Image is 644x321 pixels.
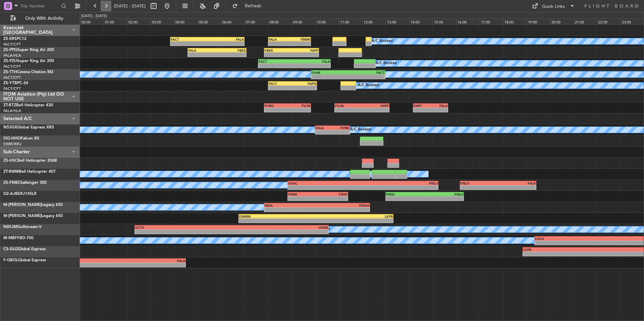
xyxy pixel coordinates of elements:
a: ZS-ERSPC12 [3,37,26,41]
div: - [288,197,318,201]
div: A/C Booked [372,36,393,46]
a: ZS-FNBChallenger 300 [3,181,47,185]
div: - [318,197,348,201]
div: 01:00 [104,18,127,24]
div: FAPP [414,104,431,108]
div: FALA [207,37,244,41]
div: FMMI [288,192,318,196]
div: FLHN [312,70,348,74]
div: FACT [171,37,207,41]
div: A/C Booked [350,125,371,135]
div: FNLU [363,181,438,185]
a: ZT-RTZBell Helicopter 430 [3,103,53,107]
div: - [317,208,369,212]
span: ZS-PZU [3,59,17,63]
div: - [386,197,425,201]
div: 08:00 [268,18,292,24]
div: - [232,230,328,234]
a: ZS-PZUSuper King Air 200 [3,59,54,63]
a: FACT/CPT [3,86,21,91]
div: HUEN [232,225,328,229]
div: A/C Booked [376,58,397,68]
span: [DATE] - [DATE] [114,3,146,9]
div: FALA [188,48,217,52]
a: FACT/CPT [3,64,21,69]
a: N53GXGlobal Express XRS [3,125,54,129]
div: FALA [269,37,289,41]
div: - [425,197,463,201]
div: 19:00 [527,18,550,24]
div: 03:00 [151,18,174,24]
div: 06:00 [221,18,245,24]
div: FAPP [362,104,389,108]
div: FACT [269,82,292,86]
div: FACT [348,70,385,74]
a: D2-AJBERJ145LR [3,192,37,196]
span: ZS-TTH [3,70,17,74]
div: LKPR [316,214,393,218]
div: - [259,64,294,68]
div: - [288,185,363,190]
span: OO-HHO [3,137,21,141]
span: ZS-PPG [3,48,17,52]
div: - [135,230,231,234]
span: F-GBOL [3,258,18,262]
span: Only With Activity [17,16,71,21]
span: ZS-HSC [3,159,17,163]
div: - [269,42,289,46]
div: - [292,86,316,90]
div: 23:00 [621,18,644,24]
div: DNMM [239,214,316,218]
div: FNLU [425,192,463,196]
div: 18:00 [503,18,527,24]
div: - [269,86,292,90]
span: D2-AJB [3,192,18,196]
span: CS-GLG [3,247,18,251]
span: M-MBFF [3,236,19,240]
a: CS-GLGGlobal Express [3,247,46,251]
div: 00:00 [80,18,104,24]
div: - [171,42,207,46]
div: - [217,53,246,57]
div: - [207,42,244,46]
div: 14:00 [409,18,433,24]
div: FALA [316,126,333,130]
div: FWKI [386,192,425,196]
div: 04:00 [174,18,198,24]
div: - [498,185,536,190]
div: - [265,208,317,212]
div: FALA [498,181,536,185]
div: - [348,75,385,79]
div: Quick Links [542,3,565,10]
div: 20:00 [550,18,574,24]
div: - [49,263,185,267]
div: - [414,108,431,112]
div: A/C Booked [358,81,379,91]
span: N85JM [3,225,17,229]
div: 21:00 [574,18,597,24]
a: EBBR/BRU [3,142,21,147]
span: N53GX [3,125,17,129]
div: FAPN [292,82,316,86]
div: 05:00 [198,18,221,24]
div: FALA [430,104,447,108]
span: ZS-ERS [3,37,17,41]
div: - [316,130,333,134]
div: 13:00 [386,18,409,24]
a: N85JMGulfstream-V [3,225,42,229]
span: Refresh [239,4,267,8]
a: FACT/CPT [3,42,21,47]
div: HEAL [265,203,317,207]
a: FALA/HLA [3,108,21,113]
div: [DATE] - [DATE] [81,13,107,19]
div: - [289,42,310,46]
a: OO-HHOFalcon 8X [3,137,39,141]
a: M-[PERSON_NAME]Legacy 650 [3,214,63,218]
div: - [188,53,217,57]
div: FBKE [217,48,246,52]
span: M-[PERSON_NAME] [3,214,41,218]
div: 17:00 [480,18,503,24]
div: - [294,64,330,68]
button: Refresh [229,1,269,11]
div: 02:00 [127,18,151,24]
